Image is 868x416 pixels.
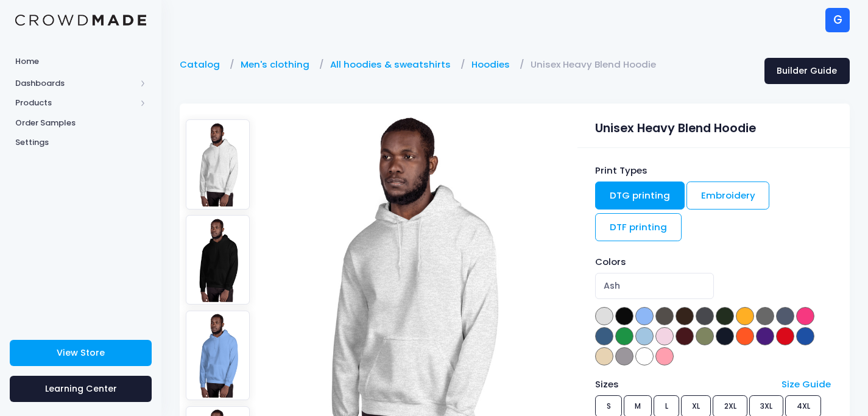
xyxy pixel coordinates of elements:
[796,327,814,345] span: Royal
[686,182,770,210] a: Embroidery
[756,327,774,345] span: Purple
[180,58,226,71] a: Catalog
[736,307,754,325] span: Gold
[635,307,654,325] span: Carolina Blue
[595,255,831,269] div: Colors
[615,347,633,365] span: Sport Grey
[776,307,794,325] span: Heather Sport Dark Navy
[15,77,136,90] span: Dashboards
[471,58,516,71] a: Hoodies
[531,58,662,71] a: Unisex Heavy Blend Hoodie
[615,327,633,345] span: Irish Green
[756,307,774,325] span: Graphite Heather
[595,182,685,210] a: DTG printing
[676,307,694,325] span: Dark Chocolate
[57,347,105,359] span: View Store
[716,327,734,345] span: Navy
[696,307,714,325] span: Dark Heather
[655,327,674,345] span: Light Pink
[595,164,831,177] div: Print Types
[595,307,613,325] span: Ash
[15,136,146,149] span: Settings
[595,347,613,365] span: Sand
[10,376,152,402] a: Learning Center
[595,327,613,345] span: Indigo Blue
[716,307,734,325] span: Forest Green
[590,378,776,391] div: Sizes
[655,347,674,365] span: Azalea
[241,58,316,71] a: Men's clothing
[782,378,831,390] a: Size Guide
[676,327,694,345] span: Maroon
[635,347,654,365] span: White
[764,58,850,84] a: Builder Guide
[15,117,146,129] span: Order Samples
[15,55,146,68] span: Home
[10,340,152,366] a: View Store
[15,97,136,109] span: Products
[615,307,633,325] span: Black
[330,58,457,71] a: All hoodies & sweatshirts
[655,307,674,325] span: Charcoal
[635,327,654,345] span: Light Blue
[45,383,117,395] span: Learning Center
[595,213,682,241] a: DTF printing
[736,327,754,345] span: Orange
[825,8,850,32] div: G
[696,327,714,345] span: Military Green
[796,307,814,325] span: Heliconia
[776,327,794,345] span: Red
[15,15,146,26] img: Logo
[595,114,831,138] div: Unisex Heavy Blend Hoodie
